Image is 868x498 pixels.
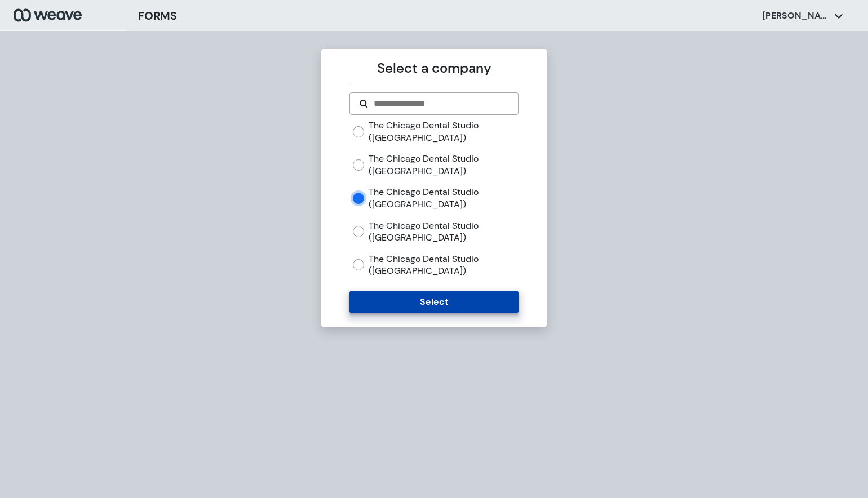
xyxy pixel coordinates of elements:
label: The Chicago Dental Studio ([GEOGRAPHIC_DATA]) [369,253,518,277]
input: Search [373,97,508,110]
label: The Chicago Dental Studio ([GEOGRAPHIC_DATA]) [369,186,518,210]
p: Select a company [349,58,518,78]
h3: FORMS [138,7,177,24]
label: The Chicago Dental Studio ([GEOGRAPHIC_DATA]) [369,220,518,244]
label: The Chicago Dental Studio ([GEOGRAPHIC_DATA]) [369,153,518,177]
p: [PERSON_NAME] [762,10,830,22]
button: Select [349,291,518,313]
label: The Chicago Dental Studio ([GEOGRAPHIC_DATA]) [369,119,518,144]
